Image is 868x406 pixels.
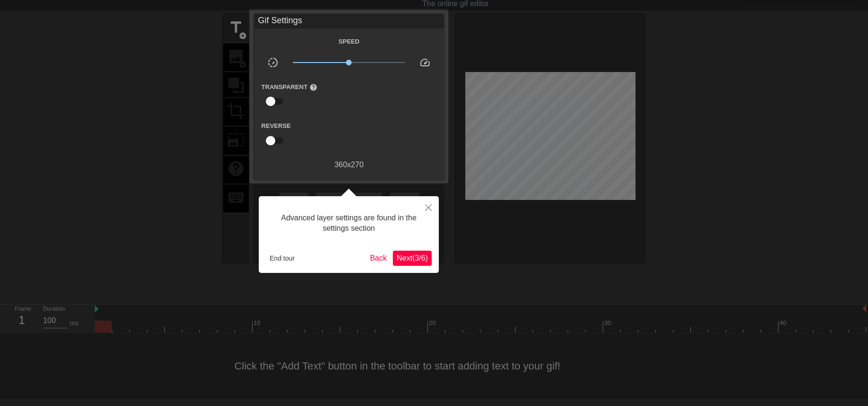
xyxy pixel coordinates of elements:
[266,203,432,244] div: Advanced layer settings are found in the settings section
[393,251,432,266] button: Next
[266,251,298,265] button: End tour
[366,251,391,266] button: Back
[397,254,428,262] span: Next ( 3 / 6 )
[418,196,439,218] button: Close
